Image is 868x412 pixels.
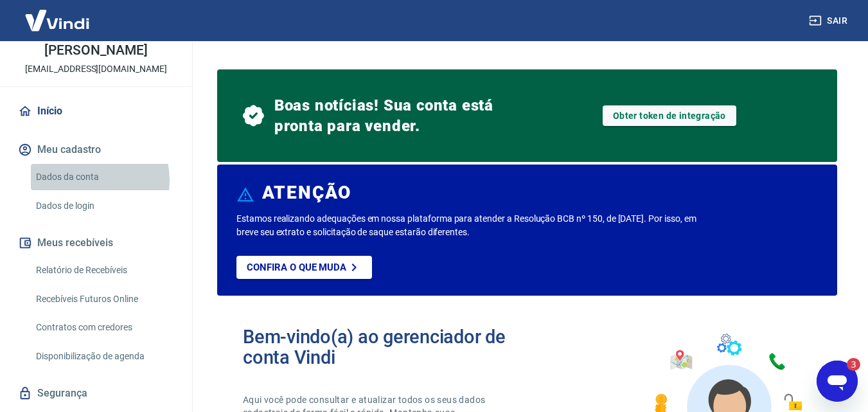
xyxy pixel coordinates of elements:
a: Dados de login [31,193,177,219]
p: [EMAIL_ADDRESS][DOMAIN_NAME] [25,62,167,76]
a: Disponibilização de agenda [31,343,177,370]
a: Confira o que muda [236,256,372,279]
button: Sair [806,9,853,33]
p: Estamos realizando adequações em nossa plataforma para atender a Resolução BCB nº 150, de [DATE].... [236,212,702,239]
a: Início [15,97,177,125]
p: Confira o que muda [247,262,346,273]
a: Contratos com credores [31,314,177,341]
p: [PERSON_NAME] [44,44,147,57]
iframe: Botão para iniciar a janela de mensagens, 3 mensagens não lidas [817,361,858,402]
a: Obter token de integração [603,105,736,126]
img: Vindi [15,1,99,40]
h2: Bem-vindo(a) ao gerenciador de conta Vindi [243,327,527,368]
button: Meus recebíveis [15,229,177,257]
a: Recebíveis Futuros Online [31,286,177,312]
span: Boas notícias! Sua conta está pronta para vender. [274,95,527,136]
a: Segurança [15,379,177,408]
a: Relatório de Recebíveis [31,257,177,283]
iframe: Número de mensagens não lidas [835,358,860,371]
button: Meu cadastro [15,136,177,164]
a: Dados da conta [31,164,177,190]
h6: ATENÇÃO [262,186,351,199]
